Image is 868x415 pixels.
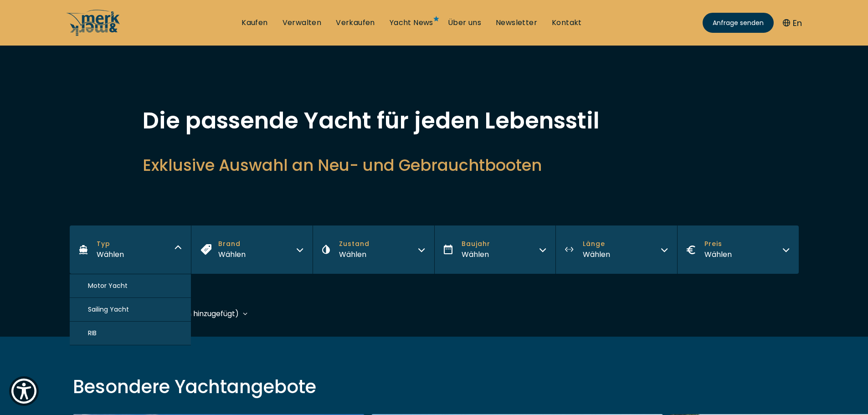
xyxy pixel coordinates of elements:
[9,376,39,406] button: Show Accessibility Preferences
[704,239,732,249] span: Preis
[282,18,322,28] a: Verwalten
[97,239,124,249] span: Typ
[241,18,267,28] a: Kaufen
[191,225,313,274] button: BrandWählen
[70,298,191,322] button: Sailing Yacht
[97,249,124,260] div: Wählen
[583,249,610,260] div: Wählen
[143,154,726,176] h2: Exklusive Auswahl an Neu- und Gebrauchtbooten
[70,322,191,345] button: RIB
[336,18,375,28] a: Verkaufen
[462,239,490,249] span: Baujahr
[555,225,677,274] button: LängeWählen
[496,18,537,28] a: Newsletter
[70,225,191,274] button: TypWählen
[143,109,726,132] h1: Die passende Yacht für jeden Lebensstil
[448,18,481,28] a: Über uns
[88,281,128,291] span: Motor Yacht
[218,239,246,249] span: Brand
[434,225,556,274] button: BaujahrWählen
[677,225,799,274] button: PreisWählen
[390,18,433,28] a: Yacht News
[713,18,764,28] span: Anfrage senden
[552,18,582,28] a: Kontakt
[703,13,774,33] a: Anfrage senden
[339,239,370,249] span: Zustand
[339,249,370,260] div: Wählen
[218,249,246,260] div: Wählen
[313,225,434,274] button: ZustandWählen
[704,249,732,260] div: Wählen
[88,305,129,314] span: Sailing Yacht
[88,328,97,338] span: RIB
[70,274,191,298] button: Motor Yacht
[783,17,802,29] button: En
[583,239,610,249] span: Länge
[462,249,490,260] div: Wählen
